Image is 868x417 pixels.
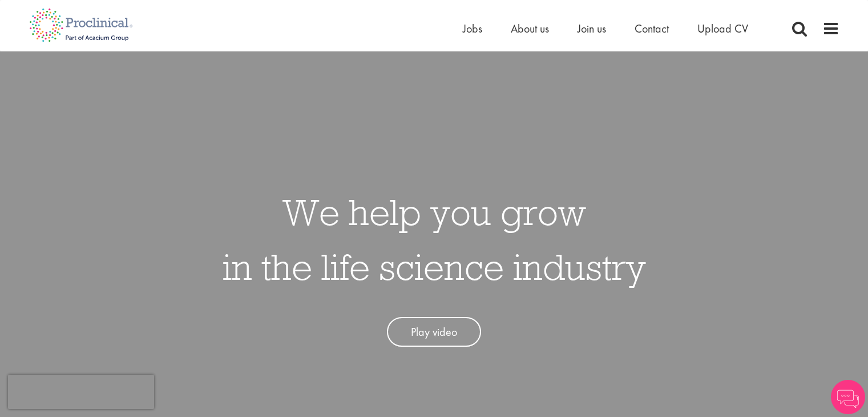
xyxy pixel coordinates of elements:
[511,21,549,36] a: About us
[578,21,606,36] a: Join us
[387,317,481,347] a: Play video
[223,185,646,294] h1: We help you grow in the life science industry
[635,21,669,36] a: Contact
[697,21,748,36] a: Upload CV
[831,380,865,414] img: Chatbot
[463,21,482,36] a: Jobs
